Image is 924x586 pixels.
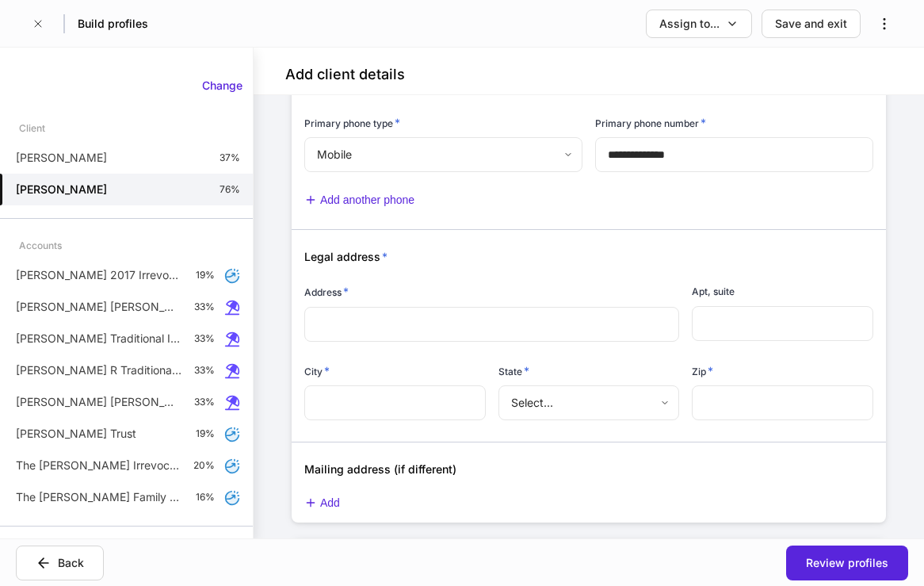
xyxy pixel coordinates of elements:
p: 19% [196,427,215,440]
p: 16% [196,491,215,504]
button: Back [16,546,104,580]
div: Client [19,114,45,142]
div: Change [202,78,242,94]
div: Legal address [292,230,873,265]
h6: Address [304,284,349,300]
h6: Primary phone type [304,115,400,131]
p: [PERSON_NAME] [PERSON_NAME] [16,299,181,315]
h6: Zip [692,363,713,379]
h4: Add client details [285,65,405,84]
h6: Apt, suite [692,284,735,299]
button: Review profiles [786,546,908,580]
p: [PERSON_NAME] 2017 Irrevocable Trust [16,267,183,283]
button: Assign to... [646,10,752,38]
div: Mobile [304,137,582,172]
div: Accounts [19,232,62,259]
p: 33% [194,396,215,408]
button: Add [304,496,340,510]
div: Save and exit [775,16,847,32]
p: 20% [193,459,215,472]
p: 37% [220,151,240,164]
div: Assign to... [659,16,720,32]
h5: [PERSON_NAME] [16,182,107,197]
div: Review profiles [806,555,888,571]
p: [PERSON_NAME] [16,150,107,166]
p: The [PERSON_NAME] Irrevocable Trust [16,458,181,473]
p: 33% [194,301,215,313]
p: 33% [194,364,215,377]
p: [PERSON_NAME] [PERSON_NAME] [16,394,181,410]
h5: Build profiles [78,16,148,32]
p: [PERSON_NAME] Trust [16,426,136,442]
p: 19% [196,269,215,282]
p: [PERSON_NAME] Traditional IRA [16,331,181,347]
p: The [PERSON_NAME] Family Trust [16,489,183,505]
p: 33% [194,332,215,345]
p: [PERSON_NAME] R Traditional IRA [16,362,181,378]
h6: City [304,363,330,379]
div: Mailing address (if different) [292,442,873,477]
button: Change [192,73,253,98]
button: Save and exit [762,10,861,38]
div: Select... [498,385,679,420]
div: Back [58,555,84,571]
button: Add another phone [304,193,414,207]
h6: Primary phone number [595,115,706,131]
p: 76% [220,183,240,196]
h6: State [498,363,529,379]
